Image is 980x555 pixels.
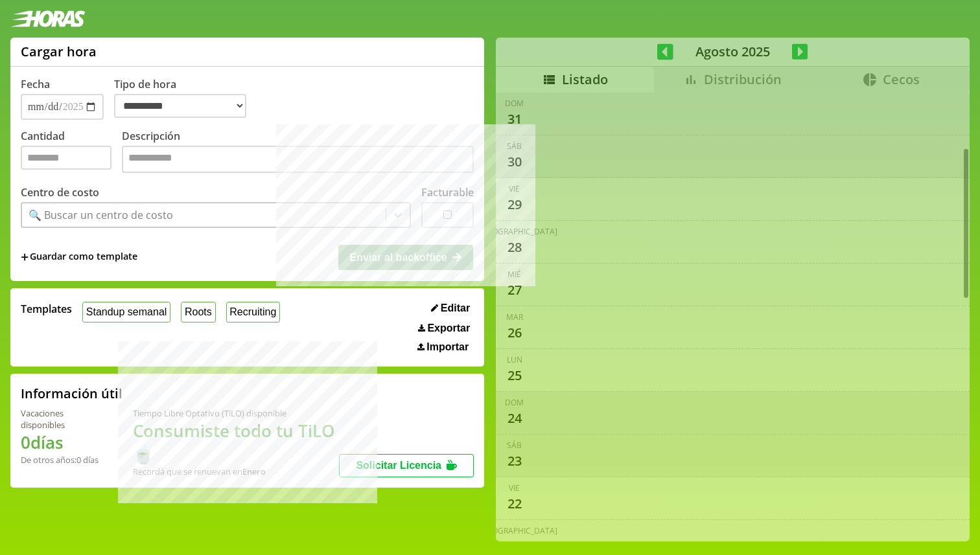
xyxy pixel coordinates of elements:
label: Centro de costo [21,185,99,199]
textarea: Descripción [122,146,474,173]
b: Enero [242,466,266,477]
button: Editar [427,302,474,315]
span: Exportar [427,323,470,334]
button: Recruiting [226,302,281,322]
div: De otros años: 0 días [21,454,102,466]
label: Tipo de hora [114,77,257,120]
h1: Consumiste todo tu TiLO 🍵 [133,419,340,466]
span: + [21,250,29,264]
label: Facturable [421,185,474,199]
span: Templates [21,302,72,316]
h2: Información útil [21,385,122,402]
label: Cantidad [21,129,122,176]
h1: 0 días [21,431,102,454]
h1: Cargar hora [21,43,97,60]
div: 🔍 Buscar un centro de costo [29,208,173,222]
button: Exportar [414,322,474,335]
label: Fecha [21,77,50,91]
span: Solicitar Licencia [356,460,441,471]
div: Tiempo Libre Optativo (TiLO) disponible [133,407,340,419]
span: Importar [426,341,469,353]
div: Recordá que se renuevan en [133,466,340,477]
label: Descripción [122,129,474,176]
span: Editar [441,302,470,314]
div: Vacaciones disponibles [21,407,102,431]
button: Roots [181,302,215,322]
button: Standup semanal [82,302,170,322]
button: Solicitar Licencia [339,454,474,477]
select: Tipo de hora [114,94,246,118]
input: Cantidad [21,146,111,170]
img: logotipo [10,10,86,27]
span: +Guardar como template [21,250,137,264]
